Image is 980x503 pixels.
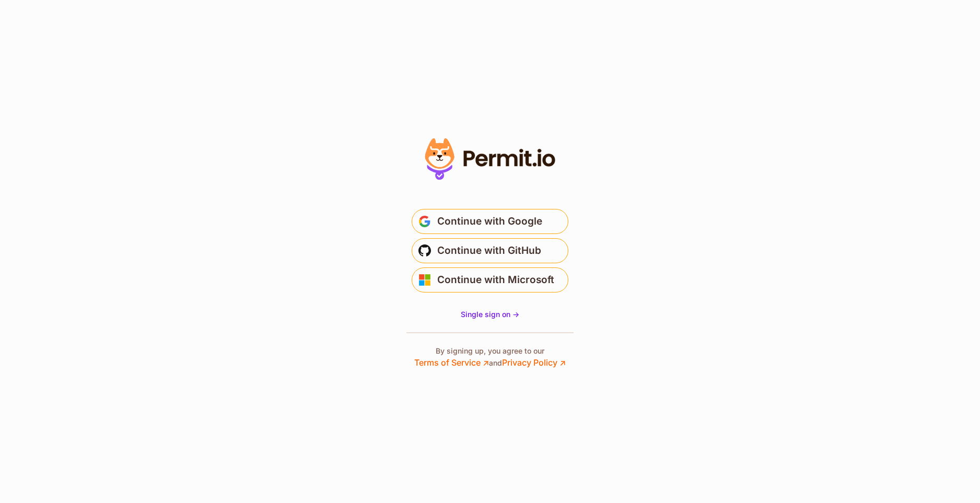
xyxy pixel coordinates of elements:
span: Continue with GitHub [437,242,541,259]
button: Continue with Google [412,209,568,234]
p: By signing up, you agree to our and [414,346,566,369]
a: Single sign on -> [461,309,519,320]
span: Single sign on -> [461,310,519,319]
button: Continue with GitHub [412,238,568,263]
button: Continue with Microsoft [412,267,568,293]
span: Continue with Google [437,213,542,230]
span: Continue with Microsoft [437,272,554,288]
a: Terms of Service ↗ [414,357,489,368]
a: Privacy Policy ↗ [502,357,566,368]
